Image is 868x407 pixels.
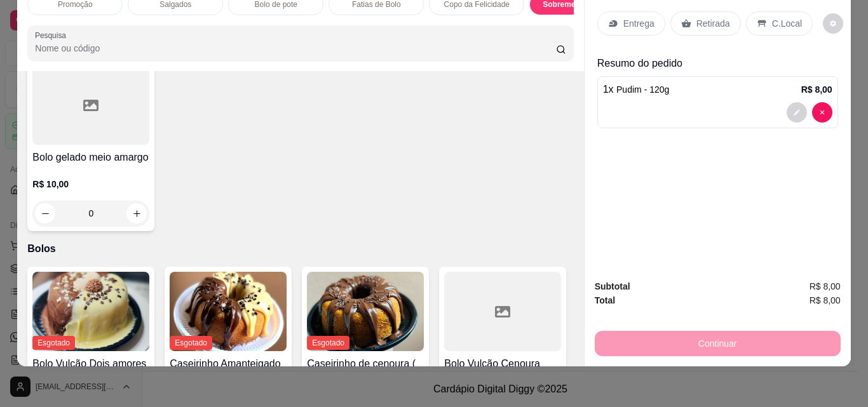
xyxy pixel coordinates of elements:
[32,150,149,165] h4: Bolo gelado meio amargo
[597,56,838,71] p: Resumo do pedido
[823,13,843,34] button: decrease-product-quantity
[32,336,75,350] span: Esgotado
[32,178,149,190] p: R$ 10,00
[696,17,730,30] p: Retirada
[27,241,573,257] p: Bolos
[170,336,212,350] span: Esgotado
[307,272,424,351] img: product-image
[623,17,654,30] p: Entrega
[603,82,670,97] p: 1 x
[35,42,556,55] input: Pesquisa
[595,295,615,305] strong: Total
[35,30,71,41] label: Pesquisa
[32,272,149,351] img: product-image
[170,272,287,351] img: product-image
[32,356,149,387] h4: Bolo Vulcão Dois amores (serve 6/8 fatias)
[595,281,630,291] strong: Subtotal
[787,102,807,123] button: decrease-product-quantity
[810,293,841,307] span: R$ 8,00
[812,102,832,123] button: decrease-product-quantity
[307,336,349,350] span: Esgotado
[35,203,55,224] button: decrease-product-quantity
[126,203,147,224] button: increase-product-quantity
[307,356,424,387] h4: Caseirinho de cenoura ( serve 6 a 8 fatias )
[444,356,561,387] h4: Bolo Vulcão Cenoura com chocolate (serve 6/8 fatias)
[810,279,841,293] span: R$ 8,00
[801,83,832,96] p: R$ 8,00
[772,17,802,30] p: C.Local
[616,84,669,95] span: Pudim - 120g
[170,356,287,387] h4: Caseirinho Amanteigado DUO ( serve 6 a 8 fatias )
